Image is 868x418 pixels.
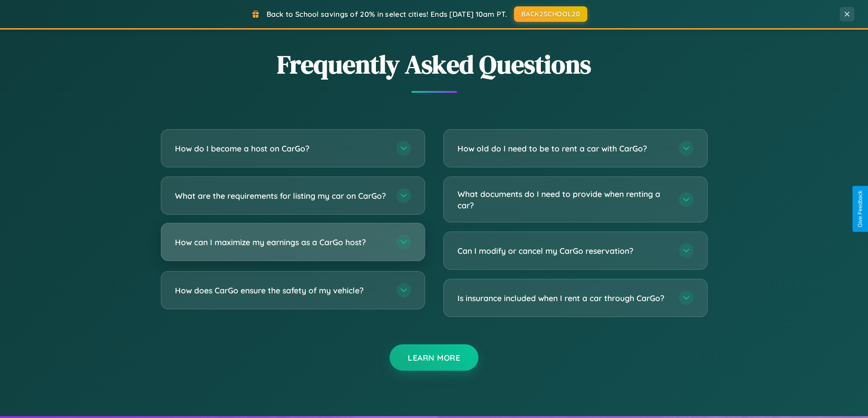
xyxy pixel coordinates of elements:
h3: What are the requirements for listing my car on CarGo? [175,190,387,201]
h3: How can I maximize my earnings as a CarGo host? [175,237,387,248]
div: Give Feedback [857,191,863,227]
span: Back to School savings of 20% in select cities! Ends [DATE] 10am PT. [267,10,507,19]
h3: How does CarGo ensure the safety of my vehicle? [175,285,387,296]
h3: Is insurance included when I rent a car through CarGo? [457,292,670,304]
button: BACK2SCHOOL20 [514,6,587,22]
h2: Frequently Asked Questions [161,47,708,82]
button: Learn More [390,344,478,371]
h3: How old do I need to be to rent a car with CarGo? [457,143,670,154]
h3: What documents do I need to provide when renting a car? [457,188,670,211]
h3: Can I modify or cancel my CarGo reservation? [457,245,670,257]
h3: How do I become a host on CarGo? [175,143,387,154]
